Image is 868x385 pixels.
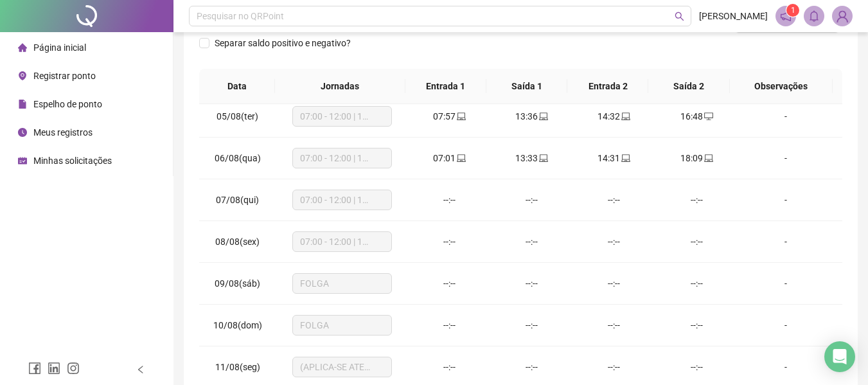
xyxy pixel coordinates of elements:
div: 13:33 [501,151,563,165]
span: Separar saldo positivo e negativo? [209,36,356,50]
div: --:-- [583,235,645,249]
sup: 1 [786,4,799,17]
div: - [748,276,824,291]
span: search [675,12,684,21]
div: 16:48 [666,109,727,123]
span: laptop [538,112,548,121]
span: home [18,43,27,52]
div: --:-- [666,193,727,207]
span: Meus registros [33,127,93,138]
span: FOLGA [300,316,384,335]
span: instagram [67,362,80,375]
div: --:-- [419,235,481,249]
th: Entrada 1 [405,69,486,104]
div: - [748,318,824,332]
span: Espelho de ponto [33,99,102,109]
div: --:-- [419,193,481,207]
div: --:-- [666,235,727,249]
div: - [748,151,824,165]
span: 07:00 - 12:00 | 13:00 - 16:48 [300,232,384,251]
span: linkedin [48,362,60,375]
span: FOLGA [300,274,384,293]
span: facebook [28,362,41,375]
span: [PERSON_NAME] [699,9,768,23]
span: 08/08(sex) [215,237,260,247]
div: --:-- [501,318,563,332]
div: --:-- [666,360,727,374]
span: notification [780,10,792,22]
div: - [748,193,824,207]
span: 06/08(qua) [215,153,261,163]
span: Registrar ponto [33,71,96,81]
span: 11/08(seg) [215,362,260,372]
div: --:-- [583,276,645,291]
span: Página inicial [33,42,86,53]
span: 07:00 - 12:00 | 13:00 - 16:48 [300,190,384,210]
th: Saída 2 [648,69,729,104]
div: --:-- [666,318,727,332]
span: laptop [620,112,630,121]
span: laptop [538,154,548,163]
div: 13:36 [501,109,563,123]
div: 14:31 [583,151,645,165]
div: --:-- [583,360,645,374]
div: --:-- [501,276,563,291]
div: --:-- [501,193,563,207]
div: --:-- [583,193,645,207]
th: Saída 1 [486,69,567,104]
span: (APLICA-SE ATESTADO) [300,357,384,377]
span: bell [808,10,820,22]
th: Observações [730,69,833,104]
div: --:-- [501,360,563,374]
th: Entrada 2 [567,69,648,104]
div: - [748,109,824,123]
span: left [136,365,145,374]
span: file [18,100,27,109]
span: 07:00 - 12:00 | 13:00 - 16:48 [300,148,384,168]
div: --:-- [419,318,481,332]
span: clock-circle [18,128,27,137]
div: --:-- [419,360,481,374]
img: 91624 [833,6,852,26]
div: 07:01 [419,151,481,165]
span: 09/08(sáb) [215,278,260,289]
div: --:-- [666,276,727,291]
span: environment [18,71,27,80]
div: Open Intercom Messenger [824,341,855,372]
div: - [748,360,824,374]
span: 10/08(dom) [213,320,262,330]
th: Data [199,69,275,104]
div: - [748,235,824,249]
span: 1 [791,6,795,15]
span: 05/08(ter) [217,111,258,121]
div: --:-- [419,276,481,291]
span: 07:00 - 12:00 | 13:00 - 16:48 [300,107,384,126]
span: schedule [18,156,27,165]
span: laptop [703,154,713,163]
span: desktop [703,112,713,121]
span: Observações [740,79,822,93]
div: 14:32 [583,109,645,123]
span: laptop [620,154,630,163]
span: Minhas solicitações [33,156,112,166]
span: 07/08(qui) [216,195,259,205]
div: 07:57 [419,109,481,123]
span: laptop [456,154,466,163]
div: --:-- [583,318,645,332]
span: laptop [456,112,466,121]
th: Jornadas [275,69,405,104]
div: --:-- [501,235,563,249]
div: 18:09 [666,151,727,165]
